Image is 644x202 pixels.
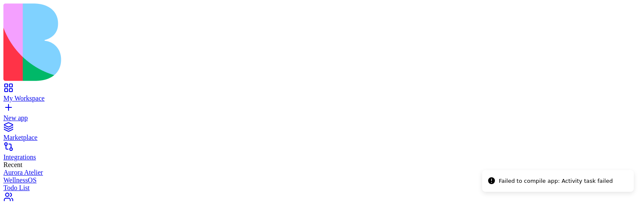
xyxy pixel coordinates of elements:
[499,177,613,185] div: Failed to compile app: Activity task failed
[3,169,641,176] a: Aurora Atelier
[3,161,22,168] span: Recent
[3,114,641,122] div: New app
[3,126,641,141] a: Marketplace
[3,184,641,192] a: Todo List
[3,153,641,161] div: Integrations
[3,146,641,161] a: Integrations
[3,107,641,122] a: New app
[3,134,641,141] div: Marketplace
[3,176,641,184] a: WellnessOS
[3,3,346,81] img: logo
[3,95,641,102] div: My Workspace
[3,87,641,102] a: My Workspace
